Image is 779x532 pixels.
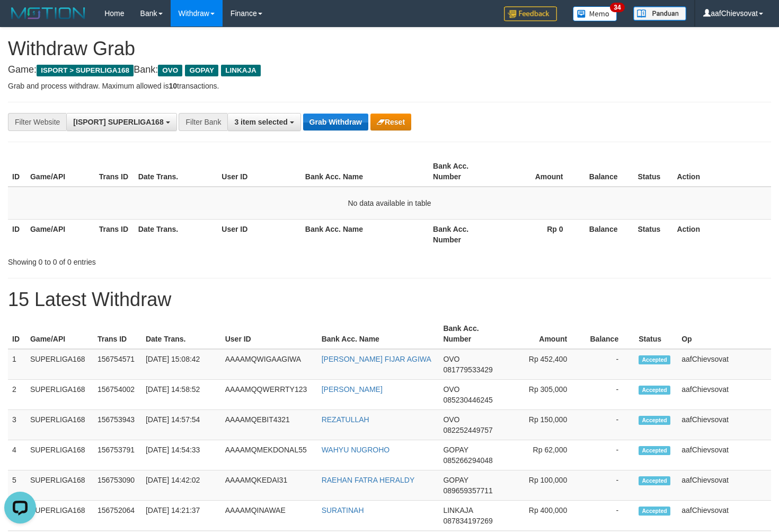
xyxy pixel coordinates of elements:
span: 34 [610,3,624,12]
td: Rp 400,000 [505,501,583,531]
th: Status [633,219,672,249]
button: [ISPORT] SUPERLIGA168 [66,113,176,131]
td: AAAAMQMEKDONAL55 [221,440,317,470]
td: SUPERLIGA168 [26,501,93,531]
button: Reset [370,114,411,130]
th: ID [8,319,26,349]
td: AAAAMQEBIT4321 [221,410,317,440]
td: aafChievsovat [677,470,771,501]
span: Accepted [639,386,670,395]
button: Open LiveChat chat widget [4,4,36,36]
th: Amount [505,319,583,349]
a: RAEHAN FATRA HERALDY [322,476,415,484]
th: Bank Acc. Number [439,319,505,349]
span: Copy 085266294048 to clipboard [443,456,492,465]
td: Rp 150,000 [505,410,583,440]
th: Balance [579,219,634,249]
th: User ID [217,219,301,249]
th: Trans ID [93,319,141,349]
td: - [583,470,634,501]
td: 156753943 [93,410,141,440]
a: REZATULLAH [322,415,369,424]
th: Game/API [26,219,95,249]
th: Date Trans. [134,156,218,187]
span: 3 item selected [234,118,287,126]
div: Showing 0 to 0 of 0 entries [8,252,317,267]
span: Copy 082252449757 to clipboard [443,426,492,434]
div: Filter Bank [179,113,227,131]
a: [PERSON_NAME] [322,385,383,394]
td: 1 [8,349,26,380]
td: Rp 305,000 [505,380,583,410]
span: Copy 081779533429 to clipboard [443,365,492,374]
span: [ISPORT] SUPERLIGA168 [73,118,163,126]
th: Bank Acc. Name [317,319,439,349]
td: [DATE] 15:08:42 [141,349,221,380]
a: WAHYU NUGROHO [322,446,390,454]
th: Action [672,156,771,187]
td: 3 [8,410,26,440]
th: Balance [579,156,634,187]
th: Bank Acc. Number [429,219,498,249]
span: Accepted [639,355,670,364]
td: aafChievsovat [677,440,771,470]
td: - [583,440,634,470]
button: Grab Withdraw [303,114,368,130]
th: Date Trans. [141,319,221,349]
span: LINKAJA [221,65,261,76]
strong: 10 [169,82,177,90]
img: panduan.png [633,6,686,21]
p: Grab and process withdraw. Maximum allowed is transactions. [8,81,771,91]
td: - [583,349,634,380]
td: [DATE] 14:57:54 [141,410,221,440]
td: SUPERLIGA168 [26,470,93,501]
h1: 15 Latest Withdraw [8,289,771,310]
td: 2 [8,380,26,410]
th: ID [8,156,26,187]
th: Op [677,319,771,349]
td: SUPERLIGA168 [26,440,93,470]
td: - [583,380,634,410]
div: Filter Website [8,113,66,131]
span: OVO [443,415,459,424]
td: Rp 62,000 [505,440,583,470]
th: Bank Acc. Name [301,219,429,249]
span: GOPAY [443,476,468,484]
td: AAAAMQWIGAAGIWA [221,349,317,380]
span: Accepted [639,476,670,485]
img: Button%20Memo.svg [573,6,617,21]
th: Balance [583,319,634,349]
span: Copy 087834197269 to clipboard [443,517,492,525]
span: OVO [158,65,182,76]
td: 5 [8,470,26,501]
th: User ID [217,156,301,187]
td: aafChievsovat [677,380,771,410]
img: Feedback.jpg [504,6,557,21]
th: Bank Acc. Name [301,156,429,187]
th: Status [634,319,677,349]
td: No data available in table [8,187,771,220]
span: Copy 089659357711 to clipboard [443,486,492,495]
th: Bank Acc. Number [429,156,498,187]
th: Rp 0 [498,219,579,249]
td: AAAAMQQWERRTY123 [221,380,317,410]
span: GOPAY [443,446,468,454]
span: Copy 085230446245 to clipboard [443,396,492,404]
td: 4 [8,440,26,470]
a: [PERSON_NAME] FIJAR AGIWA [322,355,431,363]
td: - [583,410,634,440]
th: Date Trans. [134,219,218,249]
th: Trans ID [95,156,134,187]
td: - [583,501,634,531]
td: [DATE] 14:54:33 [141,440,221,470]
span: GOPAY [185,65,218,76]
span: Accepted [639,507,670,516]
td: 156753090 [93,470,141,501]
td: AAAAMQINAWAE [221,501,317,531]
th: Action [672,219,771,249]
td: AAAAMQKEDAI31 [221,470,317,501]
th: Amount [498,156,579,187]
td: 156754571 [93,349,141,380]
td: 156752064 [93,501,141,531]
a: SURATINAH [322,506,364,514]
